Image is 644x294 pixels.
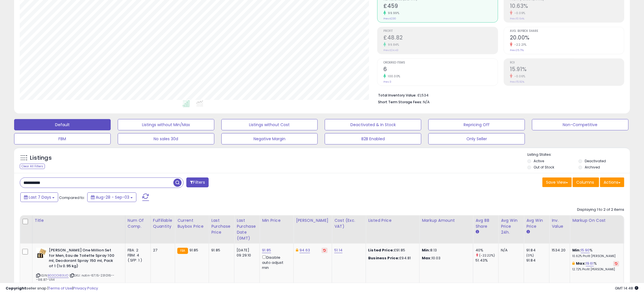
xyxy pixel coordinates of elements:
b: Max: [576,261,586,266]
small: -22.21% [512,43,527,47]
small: -0.06% [512,74,525,78]
div: Current Buybox Price [177,218,206,229]
span: Ordered Items [383,61,497,64]
div: 91.84 [526,248,549,253]
div: Fulfillable Quantity [153,218,173,229]
a: Terms of Use [48,286,72,291]
small: 100.00% [386,74,400,78]
div: £91.85 [368,248,415,253]
small: 99.99% [386,11,399,15]
button: Last 7 Days [20,192,58,202]
a: B00ODI83UO [48,273,69,278]
span: Aug-28 - Sep-03 [96,194,129,200]
div: Avg Win Price [526,218,547,229]
button: Non-Competitive [532,119,628,130]
button: FBM [14,133,111,144]
button: Only Seller [428,133,525,144]
button: Repricing Off [428,119,525,130]
div: Last Purchase Date (GMT) [237,218,257,241]
label: Active [534,159,544,163]
strong: Copyright [6,286,26,291]
span: ROI [510,61,624,64]
small: Prev: £230 [383,17,396,20]
b: Listed Price: [368,247,394,253]
b: [PERSON_NAME] One Million Set for Men, Eau de Toilette Spray 100 ml, Deodorant Spray 150 ml, Pack... [49,248,117,270]
small: 99.84% [386,43,399,47]
div: FBM: 4 [128,253,146,258]
div: ( SFP: 1 ) [128,258,146,263]
div: Displaying 1 to 2 of 2 items [577,207,624,212]
span: N/A [423,99,430,105]
div: Markup Amount [422,218,471,223]
span: Compared to: [59,195,85,200]
small: -0.09% [512,11,525,15]
button: Listings without Cost [221,119,318,130]
div: Disable auto adjust min [262,254,289,270]
button: Save View [542,177,572,187]
button: Actions [600,177,624,187]
div: 51.43% [475,258,498,263]
p: 12.72% Profit [PERSON_NAME] [572,267,619,271]
li: £1,534 [378,91,620,98]
div: 40% [475,248,498,253]
button: Columns [573,177,599,187]
h5: Listings [30,154,52,162]
div: 91.85 [211,248,230,253]
a: Privacy Policy [73,286,98,291]
p: 10.62% Profit [PERSON_NAME] [572,254,619,258]
button: Aug-28 - Sep-03 [87,192,136,202]
div: Inv. value [552,218,567,229]
th: The percentage added to the cost of goods (COGS) that forms the calculator for Min & Max prices. [570,215,624,243]
a: 19.61 [586,261,594,266]
a: 15.90 [581,247,590,253]
strong: Min: [422,247,430,253]
a: 51.14 [334,247,342,253]
label: Out of Stock [534,165,554,170]
div: Markup on Cost [572,218,621,223]
p: Listing States: [527,152,630,157]
h2: 6 [383,66,497,74]
h2: 10.63% [510,3,624,10]
div: Clear All Filters [20,164,45,169]
strong: Max: [422,255,432,261]
div: 27 [153,248,171,253]
div: 91.84 [526,258,549,263]
small: Avg Win Price. [526,229,530,234]
label: Archived [585,165,600,170]
b: Short Term Storage Fees: [378,100,422,104]
span: 91.85 [189,247,198,253]
div: N/A [501,248,519,253]
small: Avg BB Share. [475,229,479,234]
button: Default [14,119,111,130]
label: Deactivated [585,159,606,163]
div: % [572,261,619,271]
span: Avg. Buybox Share [510,30,624,33]
button: Filters [186,177,208,187]
button: Negative Margin [221,133,318,144]
div: Listed Price [368,218,417,223]
p: 10.03 [422,256,469,261]
small: FBA [177,248,188,254]
button: B2B Enabled [325,133,421,144]
button: Listings without Min/Max [118,119,214,130]
h2: 15.91% [510,66,624,74]
button: Deactivated & In Stock [325,119,421,130]
small: (0%) [526,253,534,258]
span: 2025-09-11 14:48 GMT [615,286,638,291]
div: seller snap | | [6,286,98,291]
span: | SKU: notin-67.15-231016---98.87-VA4 [36,273,115,282]
span: Profit [383,30,497,33]
small: Prev: £24.43 [383,49,398,52]
b: Total Inventory Value: [378,93,416,98]
img: 41ZgCCpxQML._SL40_.jpg [36,248,47,259]
div: Title [35,218,123,223]
div: Cost (Exc. VAT) [334,218,363,229]
small: (-22.22%) [479,253,495,258]
div: Min Price [262,218,291,223]
div: Last Purchase Price [211,218,232,235]
span: Columns [576,179,594,185]
div: [PERSON_NAME] [296,218,329,223]
div: [DATE] 09:29:10 [237,248,255,258]
div: 1534.20 [552,248,566,253]
button: No sales 30d [118,133,214,144]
